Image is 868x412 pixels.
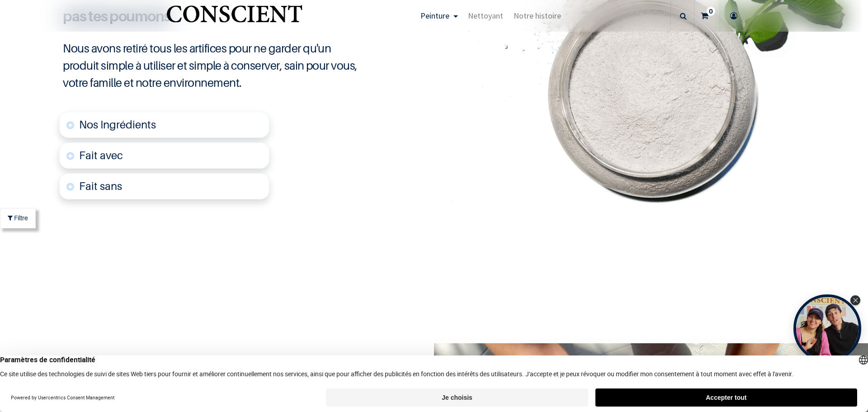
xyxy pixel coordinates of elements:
div: Open Tolstoy [793,294,861,362]
sup: 0 [707,7,715,16]
div: Close Tolstoy widget [850,295,860,305]
iframe: Tidio Chat [821,354,864,396]
span: Nettoyant [468,10,503,21]
font: Fait avec [79,149,123,162]
span: Nous avons retiré tous les artifices pour ne garder qu'un produit simple à utiliser et simple à c... [63,41,358,90]
div: Tolstoy bubble widget [793,294,861,362]
div: Open Tolstoy widget [793,294,861,362]
font: Fait sans [79,180,122,193]
span: Notre histoire [514,10,561,21]
span: Nos Ingrédients [79,118,156,131]
span: Peinture [420,10,449,21]
span: Filtre [14,213,28,223]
